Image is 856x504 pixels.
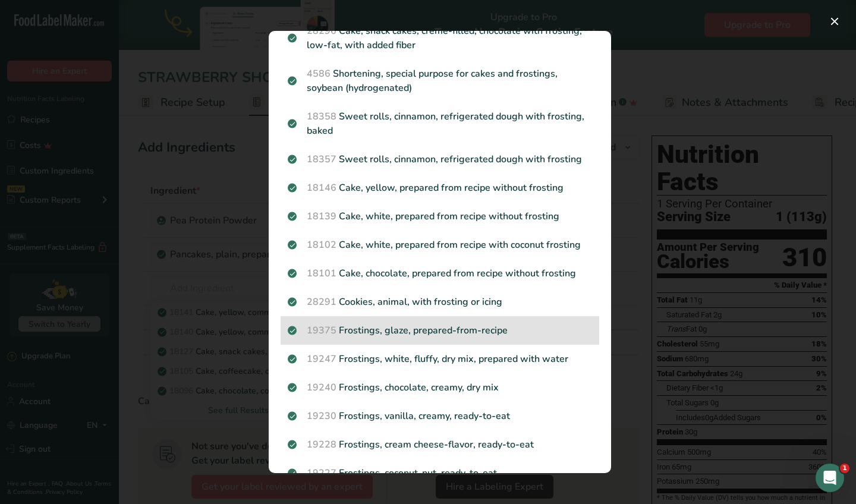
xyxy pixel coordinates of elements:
[307,409,336,423] span: 19230
[307,352,336,366] span: 19247
[307,210,336,223] span: 18139
[288,24,592,52] p: Cake, snack cakes, creme-filled, chocolate with frosting, low-fat, with added fiber
[288,209,592,223] p: Cake, white, prepared from recipe without frosting
[288,266,592,281] p: Cake, chocolate, prepared from recipe without frosting
[288,67,592,95] p: Shortening, special purpose for cakes and frostings, soybean (hydrogenated)
[307,153,336,166] span: 18357
[288,352,592,366] p: Frostings, white, fluffy, dry mix, prepared with water
[288,238,592,252] p: Cake, white, prepared from recipe with coconut frosting
[816,464,844,492] iframe: Intercom live chat
[307,267,336,280] span: 18101
[288,380,592,395] p: Frostings, chocolate, creamy, dry mix
[840,464,849,473] span: 1
[307,467,336,480] span: 19227
[288,437,592,452] p: Frostings, cream cheese-flavor, ready-to-eat
[288,409,592,423] p: Frostings, vanilla, creamy, ready-to-eat
[288,152,592,166] p: Sweet rolls, cinnamon, refrigerated dough with frosting
[307,295,336,308] span: 28291
[307,24,336,37] span: 28296
[288,109,592,138] p: Sweet rolls, cinnamon, refrigerated dough with frosting, baked
[288,466,592,480] p: Frostings, coconut-nut, ready-to-eat
[307,67,331,80] span: 4586
[307,181,336,194] span: 18146
[307,110,336,123] span: 18358
[288,181,592,195] p: Cake, yellow, prepared from recipe without frosting
[307,381,336,394] span: 19240
[307,324,336,337] span: 19375
[288,295,592,309] p: Cookies, animal, with frosting or icing
[307,438,336,451] span: 19228
[288,323,592,338] p: Frostings, glaze, prepared-from-recipe
[307,238,336,251] span: 18102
